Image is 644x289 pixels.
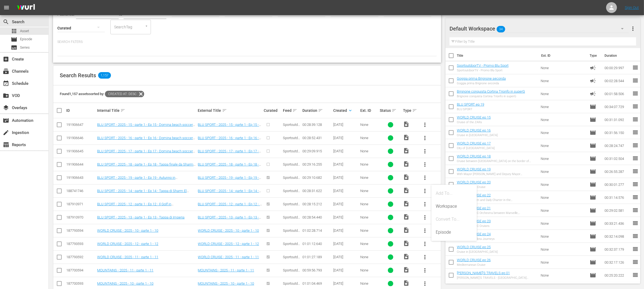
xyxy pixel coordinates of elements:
[283,107,301,114] div: Feed
[318,108,323,113] span: sort
[457,250,498,254] div: Cruise in [GEOGRAPHIC_DATA]
[66,189,95,193] div: 188741746
[361,202,378,206] div: None
[392,108,397,113] span: sort
[3,129,9,136] span: Ingestion
[97,268,153,272] a: MOUNTAINS - 2025 - 11 - parte 1 - 11
[333,242,359,246] div: [DATE]
[457,133,498,137] div: Cruise in [GEOGRAPHIC_DATA]
[457,76,506,80] a: Goggia prima Brignone seconda
[302,202,332,206] div: 00:28:15.212
[457,48,538,63] th: Title
[602,191,632,204] td: 00:31:14.576
[630,25,636,32] span: more_vert
[333,228,359,233] div: [DATE]
[422,161,428,168] span: more_vert
[590,272,596,278] span: Episode
[539,87,587,100] td: None
[97,149,195,157] a: BLU SPORT - 2025 - 17 - parte 1 - Ep 17 - Domina beach soccer tour 2025
[283,136,300,144] span: Sportoutdoor TV
[198,189,261,197] a: BLU SPORT - 2025 - 14 - parte 1 - Ep 14 - Tappa di Sharm El Sheick
[590,103,596,110] span: Episode
[457,180,491,184] a: WORLD CRUISE ep 20
[361,136,378,140] div: None
[632,194,639,200] span: reorder
[418,145,431,158] button: more_vert
[418,158,431,171] button: more_vert
[283,268,300,276] span: Sportoutdoor TV
[632,116,639,123] span: reorder
[457,82,506,85] div: Goggia prima Brignone seconda
[333,268,359,272] div: [DATE]
[602,256,632,269] td: 00:32:17.126
[3,105,9,111] span: Overlays
[602,152,632,165] td: 00:31:02.504
[333,162,359,166] div: [DATE]
[97,255,158,259] a: WORLD CRUISE - 2025 - 11 - parte 1 - 11
[602,61,632,74] td: 00:00:29.997
[602,243,632,256] td: 00:32:37.179
[97,107,196,114] div: Internal Title
[590,168,596,175] span: Episode
[333,123,359,127] div: [DATE]
[66,176,95,180] div: 191906643
[361,255,378,259] div: None
[97,123,195,131] a: BLU SPORT - 2025 - 15 - parte 1 - Ep 15 - Domina beach soccer tour 2025
[60,92,144,96] span: Found 1,157 assets sorted by:
[198,228,259,233] a: WORLD CRUISE - 2025 - 10 - parte 1 - 10
[380,107,401,114] div: Status
[590,220,596,227] span: Episode
[283,228,300,237] span: Sportoutdoor TV
[590,233,596,240] span: Episode
[457,258,491,262] a: WORLD CRUISE ep 26
[590,142,596,149] span: Episode
[457,128,491,132] a: WORLD CRUISE ep 16
[602,178,632,191] td: 00:30:01.277
[60,72,96,79] span: Search Results
[590,129,596,136] span: Episode
[602,269,632,282] td: 00:25:20.222
[361,281,378,285] div: None
[333,215,359,219] div: [DATE]
[422,135,428,141] span: more_vert
[120,108,125,113] span: sort
[539,139,587,152] td: None
[632,259,639,265] span: reorder
[97,242,158,246] a: WORLD CRUISE - 2025 - 12 - parte 1 - 12
[632,272,639,278] span: reorder
[97,281,153,285] a: MOUNTAINS - 2025 - 10 - parte 1 - 10
[457,141,491,145] a: WORLD CRUISE ep 17
[403,174,409,180] span: Video
[602,87,632,100] td: 00:01:58.506
[457,107,484,111] div: BLU SPORT
[66,162,95,166] div: 191906644
[602,100,632,113] td: 00:34:07.729
[333,176,359,180] div: [DATE]
[283,189,300,197] span: Sportoutdoor TV
[403,240,409,247] span: Video
[590,259,596,266] span: Episode
[3,117,9,124] span: Automation
[20,45,30,50] span: Series
[418,251,431,264] button: more_vert
[66,149,95,153] div: 191906645
[264,108,282,113] div: Curated
[422,122,428,128] span: more_vert
[283,255,300,263] span: Sportoutdoor TV
[457,167,491,171] a: WORLD CRUISE ep 19
[625,5,639,10] a: Sign Out
[539,113,587,126] td: None
[302,107,332,114] div: Duration
[418,224,431,237] button: more_vert
[418,184,431,197] button: more_vert
[283,202,300,210] span: Sportoutdoor TV
[632,168,639,174] span: reorder
[66,108,95,113] div: ID
[97,136,195,144] a: BLU SPORT - 2025 - 16 - parte 1 - Ep 16 - Domina beach soccer tour 2025
[422,188,428,194] span: more_vert
[403,134,409,141] span: Video
[361,215,378,219] div: None
[632,155,639,162] span: reorder
[539,191,587,204] td: None
[403,227,409,233] span: Video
